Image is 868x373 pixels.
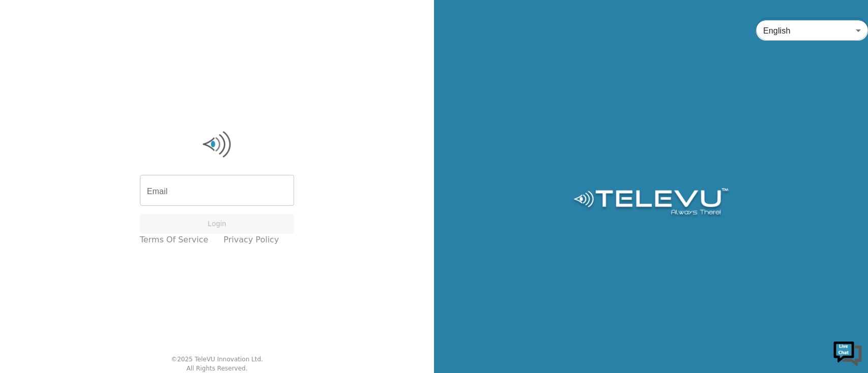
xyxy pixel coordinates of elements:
[186,364,247,373] div: All Rights Reserved.
[171,355,263,364] div: © 2025 TeleVU Innovation Ltd.
[756,16,868,45] div: English
[572,188,730,219] img: Logo
[140,129,295,160] img: Logo
[140,234,209,246] a: Terms of Service
[223,234,279,246] a: Privacy Policy
[832,337,863,368] img: Chat Widget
